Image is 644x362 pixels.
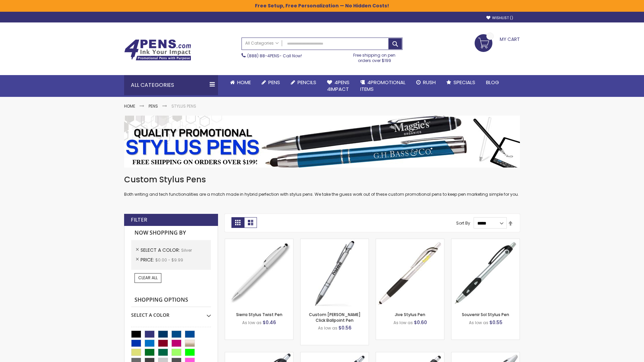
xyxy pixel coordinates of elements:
[309,312,361,323] a: Custom [PERSON_NAME] Click Ballpoint Pen
[376,352,444,358] a: Souvenir® Emblem Stylus Pen-Silver
[131,216,147,224] strong: Filter
[355,75,411,97] a: 4PROMOTIONALITEMS
[469,320,488,325] span: As low as
[124,116,520,168] img: Stylus Pens
[135,273,161,283] a: Clear All
[141,256,155,263] span: Price
[237,79,251,86] span: Home
[149,103,158,109] a: Pens
[231,217,244,228] strong: Grid
[247,53,279,59] a: (888) 88-4PENS
[489,319,502,326] span: $0.55
[451,352,520,358] a: Twist Highlighter-Pen Stylus Combo-Silver
[318,325,337,331] span: As low as
[124,103,135,109] a: Home
[155,257,183,263] span: $0.00 - $9.99
[124,75,218,95] div: All Categories
[141,247,181,253] span: Select A Color
[171,103,196,109] strong: Stylus Pens
[395,312,425,317] a: Jive Stylus Pen
[225,75,256,90] a: Home
[138,275,158,281] span: Clear All
[236,312,282,317] a: Sierra Stylus Twist Pen
[327,79,350,93] span: 4Pens 4impact
[376,239,444,307] img: Jive Stylus Pen-Silver
[423,79,436,86] span: Rush
[456,220,470,226] label: Sort By
[481,75,504,90] a: Blog
[225,352,293,358] a: React Stylus Grip Pen-Silver
[451,239,520,244] a: Souvenir Sol Stylus Pen-Silver
[301,239,369,307] img: Custom Alex II Click Ballpoint Pen-Silver
[124,174,520,185] h1: Custom Stylus Pens
[247,53,302,59] span: - Call Now!
[298,79,316,86] span: Pencils
[301,239,369,244] a: Custom Alex II Click Ballpoint Pen-Silver
[268,79,280,86] span: Pens
[453,79,475,86] span: Specials
[301,352,369,358] a: Epiphany Stylus Pens-Silver
[285,75,322,90] a: Pencils
[322,75,355,97] a: 4Pens4impact
[486,79,499,86] span: Blog
[393,320,413,325] span: As low as
[338,324,352,331] span: $0.56
[414,319,427,326] span: $0.60
[124,174,520,197] div: Both writing and tech functionalities are a match made in hybrid perfection with stylus pens. We ...
[225,239,293,244] a: Stypen-35-Silver
[411,75,441,90] a: Rush
[131,293,211,307] strong: Shopping Options
[131,226,211,240] strong: Now Shopping by
[346,50,403,63] div: Free shipping on pen orders over $199
[256,75,285,90] a: Pens
[124,39,191,61] img: 4Pens Custom Pens and Promotional Products
[245,41,279,46] span: All Categories
[181,247,192,253] span: Silver
[376,239,444,244] a: Jive Stylus Pen-Silver
[462,312,509,317] a: Souvenir Sol Stylus Pen
[225,239,293,307] img: Stypen-35-Silver
[360,79,406,93] span: 4PROMOTIONAL ITEMS
[242,38,282,49] a: All Categories
[451,239,520,307] img: Souvenir Sol Stylus Pen-Silver
[486,15,513,20] a: Wishlist
[242,320,262,325] span: As low as
[263,319,276,326] span: $0.46
[441,75,481,90] a: Specials
[131,307,211,318] div: Select A Color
